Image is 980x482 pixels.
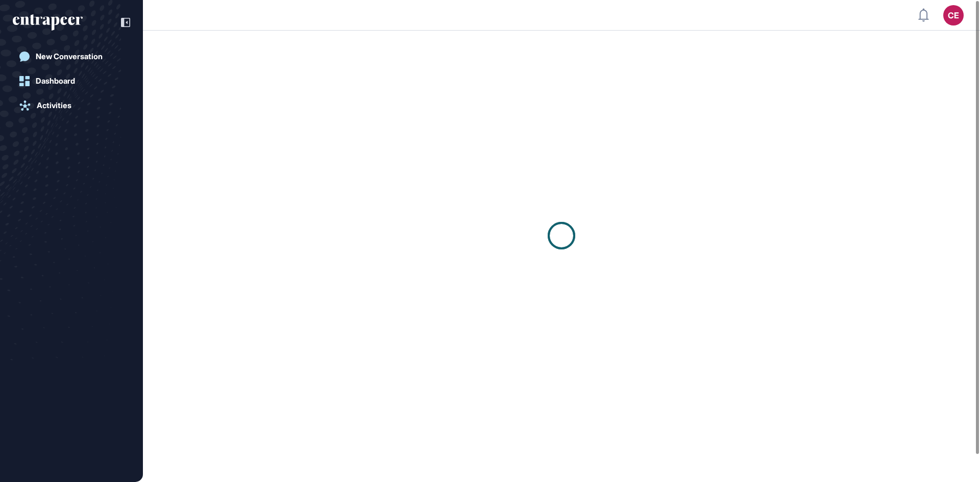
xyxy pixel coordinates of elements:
[13,14,83,31] div: entrapeer-logo
[13,71,130,91] a: Dashboard
[13,46,130,67] a: New Conversation
[13,95,130,116] a: Activities
[37,101,71,110] div: Activities
[36,77,75,86] div: Dashboard
[36,52,103,61] div: New Conversation
[943,5,964,26] button: CE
